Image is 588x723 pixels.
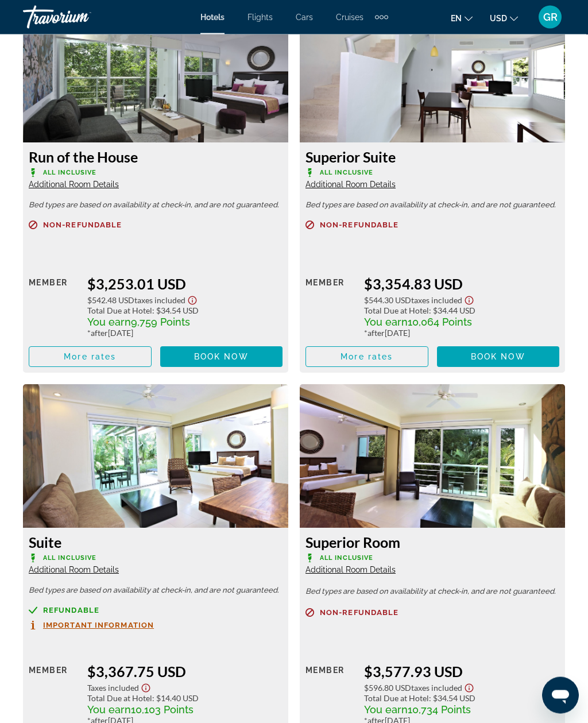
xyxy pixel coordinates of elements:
[87,306,283,316] div: : $34.54 USD
[43,222,122,229] span: Non-refundable
[29,566,119,575] span: Additional Room Details
[160,347,283,368] button: Book now
[462,681,476,694] button: Show Taxes and Fees disclaimer
[364,694,559,703] div: : $34.54 USD
[43,169,96,177] span: All Inclusive
[364,306,559,316] div: : $34.44 USD
[29,534,283,551] h3: Suite
[437,347,560,368] button: Book now
[543,11,558,23] span: GR
[411,296,462,306] span: Taxes included
[296,13,313,22] a: Cars
[375,8,388,26] button: Extra navigation items
[305,149,559,166] h3: Superior Suite
[320,555,373,562] span: All Inclusive
[364,694,429,703] span: Total Due at Hotel
[320,222,399,229] span: Non-refundable
[43,622,154,629] span: Important Information
[364,704,408,716] span: You earn
[87,328,283,338] div: * [DATE]
[341,353,393,362] span: More rates
[411,683,462,693] span: Taxes included
[87,316,131,328] span: You earn
[305,534,559,551] h3: Superior Room
[91,328,108,338] span: after
[320,609,399,617] span: Non-refundable
[364,316,408,328] span: You earn
[535,5,565,29] button: User Menu
[29,202,283,210] p: Bed types are based on availability at check-in, and are not guaranteed.
[87,694,283,703] div: : $14.40 USD
[305,202,559,210] p: Bed types are based on availability at check-in, and are not guaranteed.
[87,276,283,293] div: $3,253.01 USD
[471,353,525,362] span: Book now
[336,13,363,22] a: Cruises
[490,14,507,23] span: USD
[364,306,429,316] span: Total Due at Hotel
[462,293,476,306] button: Show Taxes and Fees disclaimer
[408,316,472,328] span: 10,064 Points
[364,296,411,306] span: $544.30 USD
[451,14,462,23] span: en
[451,10,473,26] button: Change language
[367,328,385,338] span: after
[131,316,190,328] span: 9,759 Points
[305,588,559,596] p: Bed types are based on availability at check-in, and are not guaranteed.
[87,306,152,316] span: Total Due at Hotel
[305,566,396,575] span: Additional Room Details
[23,385,288,528] img: Suite
[364,663,559,681] div: $3,577.93 USD
[194,353,249,362] span: Book now
[185,293,199,306] button: Show Taxes and Fees disclaimer
[305,347,428,368] button: More rates
[300,385,565,528] img: Superior Room
[364,276,559,293] div: $3,354.83 USD
[490,10,518,26] button: Change currency
[247,13,273,22] a: Flights
[364,683,411,693] span: $596.80 USD
[29,587,283,595] p: Bed types are based on availability at check-in, and are not guaranteed.
[305,180,396,190] span: Additional Room Details
[131,704,194,716] span: 10,103 Points
[320,169,373,177] span: All Inclusive
[87,683,139,693] span: Taxes included
[542,677,579,714] iframe: Button to launch messaging window
[87,663,283,681] div: $3,367.75 USD
[64,353,116,362] span: More rates
[29,347,152,368] button: More rates
[29,149,283,166] h3: Run of the House
[23,2,138,32] a: Travorium
[29,180,119,190] span: Additional Room Details
[305,276,355,338] div: Member
[43,555,96,562] span: All Inclusive
[134,296,185,306] span: Taxes included
[29,606,283,615] a: Refundable
[43,607,99,614] span: Refundable
[364,328,559,338] div: * [DATE]
[200,13,225,22] a: Hotels
[87,704,131,716] span: You earn
[29,621,154,631] button: Important Information
[29,276,79,338] div: Member
[139,681,153,694] button: Show Taxes and Fees disclaimer
[87,296,134,306] span: $542.48 USD
[408,704,471,716] span: 10,734 Points
[87,694,152,703] span: Total Due at Hotel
